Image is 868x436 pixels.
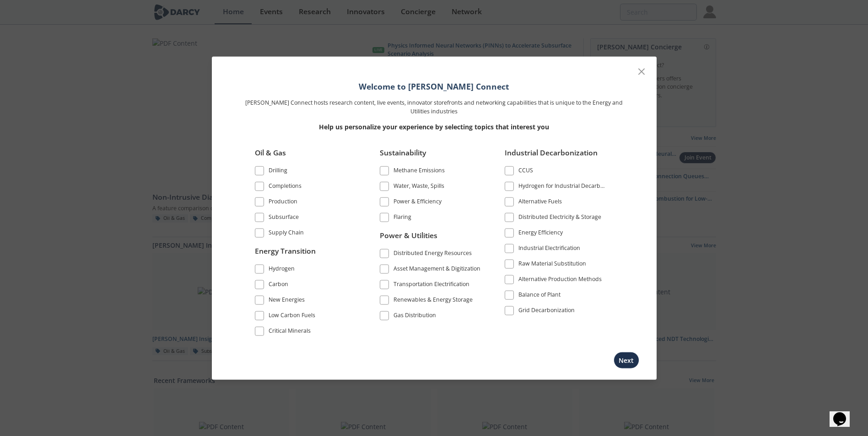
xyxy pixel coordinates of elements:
[242,122,626,132] p: Help us personalize your experience by selecting topics that interest you
[242,80,626,92] h1: Welcome to [PERSON_NAME] Connect
[242,99,626,116] p: [PERSON_NAME] Connect hosts research content, live events, innovator storefronts and networking c...
[394,213,411,224] div: Flaring
[255,148,357,165] div: Oil & Gas
[269,311,315,322] div: Low Carbon Fuels
[518,291,561,302] div: Balance of Plant
[518,260,586,271] div: Raw Material Substitution
[269,182,302,193] div: Completions
[518,197,562,208] div: Alternative Fuels
[394,182,444,193] div: Water, Waste, Spills
[518,166,533,177] div: CCUS
[830,399,859,427] iframe: chat widget
[394,197,442,208] div: Power & Efficiency
[269,213,299,224] div: Subsurface
[394,249,472,260] div: Distributed Energy Resources
[518,213,601,224] div: Distributed Electricity & Storage
[269,264,295,275] div: Hydrogen
[394,295,473,306] div: Renewables & Energy Storage
[269,197,297,208] div: Production
[380,148,482,165] div: Sustainability
[394,311,436,322] div: Gas Distribution
[269,326,311,337] div: Critical Minerals
[269,280,288,291] div: Carbon
[269,229,304,239] div: Supply Chain
[518,275,602,286] div: Alternative Production Methods
[380,230,482,247] div: Power & Utilities
[394,166,445,177] div: Methane Emissions
[505,148,607,165] div: Industrial Decarbonization
[269,295,305,306] div: New Energies
[518,306,575,317] div: Grid Decarbonization
[269,166,287,177] div: Drilling
[394,264,480,275] div: Asset Management & Digitization
[614,351,639,368] button: Next
[518,182,607,193] div: Hydrogen for Industrial Decarbonization
[518,229,563,239] div: Energy Efficiency
[394,280,469,291] div: Transportation Electrification
[518,244,580,255] div: Industrial Electrification
[255,245,357,263] div: Energy Transition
